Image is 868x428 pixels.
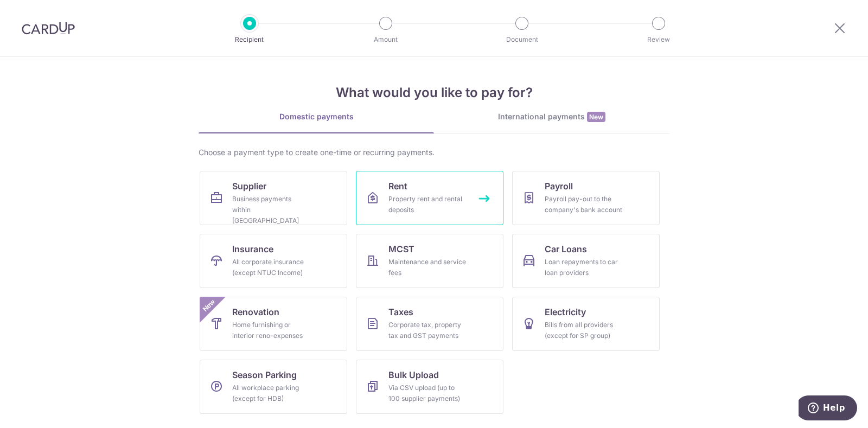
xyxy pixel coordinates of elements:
[232,368,297,381] span: Season Parking
[232,257,310,278] div: All corporate insurance (except NTUC Income)
[482,34,562,45] p: Document
[545,320,623,341] div: Bills from all providers (except for SP group)
[232,320,310,341] div: Home furnishing or interior reno-expenses
[200,360,347,414] a: Season ParkingAll workplace parking (except for HDB)
[232,305,279,318] span: Renovation
[199,83,669,103] h4: What would you like to pay for?
[356,234,503,288] a: MCSTMaintenance and service fees
[587,112,605,122] span: New
[545,257,623,278] div: Loan repayments to car loan providers
[356,360,503,414] a: Bulk UploadVia CSV upload (up to 100 supplier payments)
[200,234,347,288] a: InsuranceAll corporate insurance (except NTUC Income)
[799,395,857,423] iframe: Opens a widget where you can find more information
[346,34,426,45] p: Amount
[22,22,75,35] img: CardUp
[545,305,586,318] span: Electricity
[388,382,467,404] div: Via CSV upload (up to 100 supplier payments)
[388,194,467,215] div: Property rent and rental deposits
[618,34,699,45] p: Review
[545,242,587,255] span: Car Loans
[200,171,347,225] a: SupplierBusiness payments within [GEOGRAPHIC_DATA]
[512,297,660,351] a: ElectricityBills from all providers (except for SP group)
[356,171,503,225] a: RentProperty rent and rental deposits
[200,297,218,315] span: New
[388,180,407,193] span: Rent
[232,242,273,255] span: Insurance
[388,320,467,341] div: Corporate tax, property tax and GST payments
[232,194,310,226] div: Business payments within [GEOGRAPHIC_DATA]
[199,111,434,122] div: Domestic payments
[388,242,414,255] span: MCST
[388,368,439,381] span: Bulk Upload
[356,297,503,351] a: TaxesCorporate tax, property tax and GST payments
[232,382,310,404] div: All workplace parking (except for HDB)
[512,171,660,225] a: PayrollPayroll pay-out to the company's bank account
[512,234,660,288] a: Car LoansLoan repayments to car loan providers
[388,257,467,278] div: Maintenance and service fees
[545,194,623,215] div: Payroll pay-out to the company's bank account
[199,147,669,158] div: Choose a payment type to create one-time or recurring payments.
[232,180,266,193] span: Supplier
[545,180,573,193] span: Payroll
[434,111,669,123] div: International payments
[388,305,413,318] span: Taxes
[209,34,290,45] p: Recipient
[200,297,347,351] a: RenovationHome furnishing or interior reno-expensesNew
